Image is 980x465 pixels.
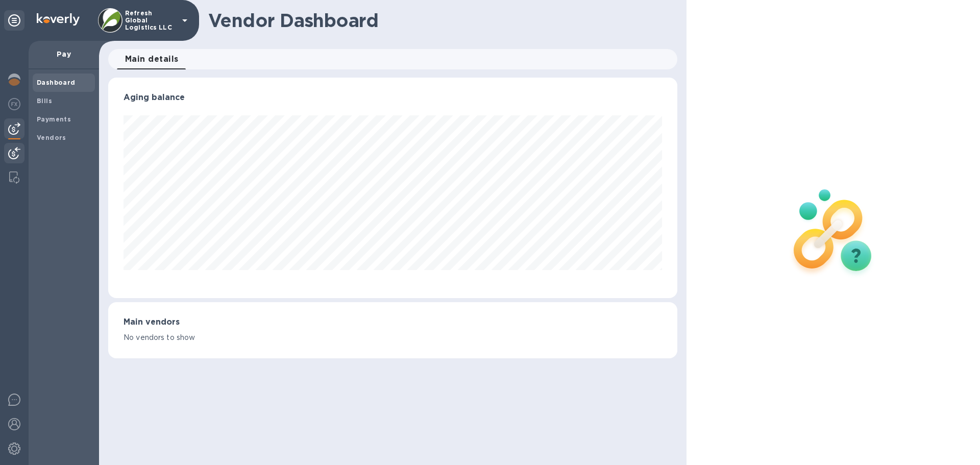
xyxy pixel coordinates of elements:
[124,332,662,343] p: No vendors to show
[37,13,80,26] img: Logo
[124,317,662,327] h3: Main vendors
[37,134,66,141] b: Vendors
[125,10,176,31] p: Refresh Global Logistics LLC
[37,115,71,123] b: Payments
[8,98,20,110] img: Foreign exchange
[208,10,670,31] h1: Vendor Dashboard
[4,10,24,31] div: Unpin categories
[124,93,662,103] h3: Aging balance
[37,79,76,86] b: Dashboard
[37,49,91,59] p: Pay
[125,52,179,66] span: Main details
[37,97,52,105] b: Bills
